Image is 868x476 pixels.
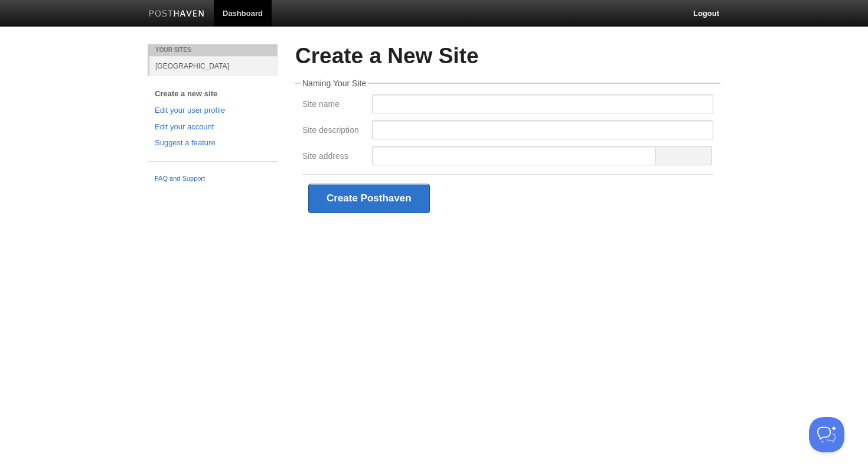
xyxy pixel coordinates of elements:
label: Site description [302,126,365,137]
label: Site address [302,152,365,163]
a: [GEOGRAPHIC_DATA] [149,56,278,76]
a: Edit your user profile [155,105,270,117]
a: Create a new site [155,88,270,100]
iframe: Help Scout Beacon - Open [809,417,844,452]
label: Site name [302,100,365,111]
a: FAQ and Support [155,174,270,184]
li: Your Sites [148,44,278,56]
a: Suggest a feature [155,137,270,149]
button: Create Posthaven [308,184,430,213]
a: Edit your account [155,121,270,133]
legend: Naming Your Site [301,79,368,87]
img: Posthaven-bar [149,10,205,19]
h2: Create a New Site [295,44,720,69]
